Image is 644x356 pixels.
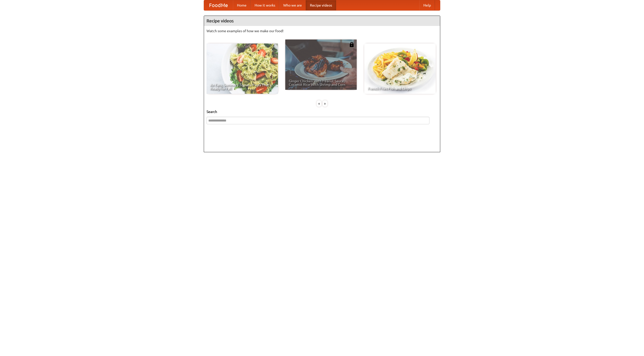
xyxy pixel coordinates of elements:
[233,0,251,10] a: Home
[368,87,432,90] span: French Fries Fish and Chips
[207,28,437,33] p: Watch some examples of how we make our food!
[317,100,321,107] div: «
[251,0,279,10] a: How it works
[204,16,440,26] h4: Recipe videos
[419,0,435,10] a: Help
[207,109,437,114] h5: Search
[210,83,274,90] span: An Easy, Summery Tomato Pasta That's Ready for Fall
[349,42,354,47] img: 483408.png
[204,0,233,10] a: FoodMe
[306,0,336,10] a: Recipe videos
[279,0,306,10] a: Who we are
[364,44,436,94] a: French Fries Fish and Chips
[207,44,278,94] a: An Easy, Summery Tomato Pasta That's Ready for Fall
[323,100,327,107] div: »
